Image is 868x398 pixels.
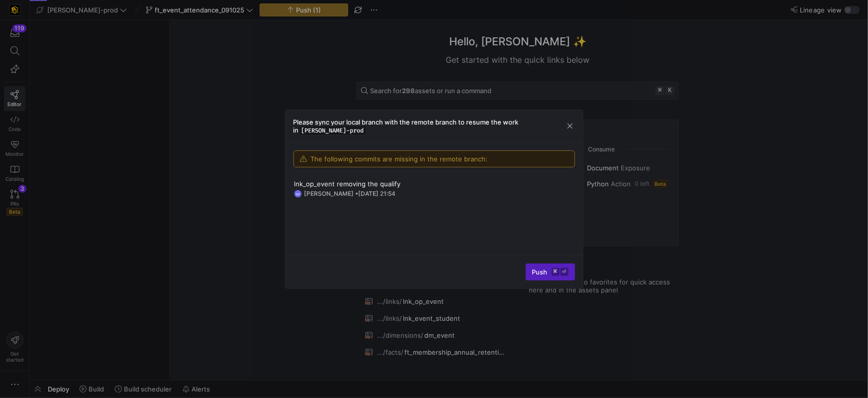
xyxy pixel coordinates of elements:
[294,180,575,188] div: lnk_op_event removing the qualify
[532,268,569,276] span: Push
[526,264,575,280] button: Push⌘⏎
[552,268,560,276] kbd: ⌘
[304,190,395,197] div: [PERSON_NAME] •
[299,126,367,135] span: [PERSON_NAME]-prod
[294,190,302,198] div: MN
[286,175,583,202] button: lnk_op_event removing the qualifyMN[PERSON_NAME] •[DATE] 21:54
[293,118,565,134] h3: Please sync your local branch with the remote branch to resume the work in
[311,155,488,163] span: The following commits are missing in the remote branch:
[358,190,395,197] span: [DATE] 21:54
[561,268,569,276] kbd: ⏎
